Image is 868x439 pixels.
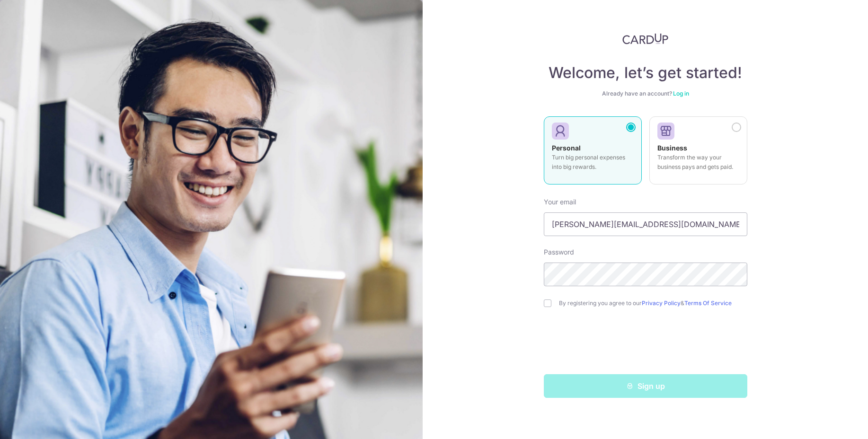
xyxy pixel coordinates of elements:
a: Log in [673,90,689,97]
input: Enter your Email [544,212,747,236]
label: Password [544,247,574,257]
label: By registering you agree to our & [559,299,747,307]
a: Business Transform the way your business pays and gets paid. [649,116,747,190]
a: Personal Turn big personal expenses into big rewards. [544,116,642,190]
h4: Welcome, let’s get started! [544,63,747,82]
a: Privacy Policy [642,299,681,307]
strong: Business [657,144,687,152]
a: Terms Of Service [684,299,732,307]
p: Turn big personal expenses into big rewards. [552,153,634,172]
div: Already have an account? [544,90,747,97]
iframe: reCAPTCHA [574,326,717,363]
img: CardUp Logo [622,33,669,44]
strong: Personal [552,144,581,152]
p: Transform the way your business pays and gets paid. [657,153,739,172]
label: Your email [544,197,576,207]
